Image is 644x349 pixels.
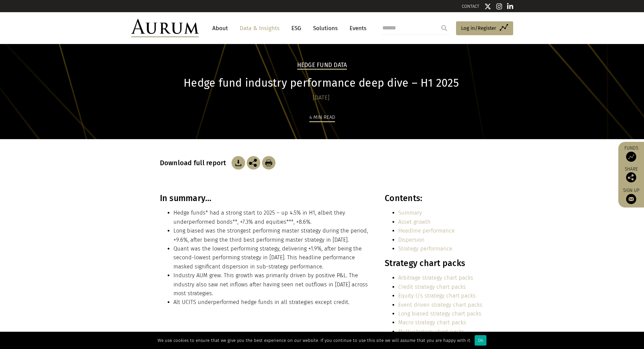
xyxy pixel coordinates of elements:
[131,19,199,37] img: Aurum
[462,4,479,9] a: CONTACT
[398,227,455,234] a: Headline performance
[385,193,482,203] h3: Contents:
[484,3,491,10] img: Twitter icon
[398,245,452,252] a: Strategy performance
[173,271,370,298] li: Industry AUM grew. This growth was primarily driven by positive P&L. The industry also saw net in...
[173,298,370,307] li: Alt UCITS underperformed hedge funds in all strategies except credit.
[160,159,230,167] h3: Download full report
[622,188,641,204] a: Sign up
[173,244,370,271] li: Quant was the lowest performing strategy, delivering +1.9%, after being the second-lowest perform...
[262,156,276,170] img: Download Article
[398,219,431,225] a: Asset growth
[398,284,466,290] a: Credit strategy chart packs
[398,210,422,216] a: Summary
[173,226,370,244] li: Long biased was the strongest performing master strategy during the period, +9.6%, after being th...
[622,145,641,162] a: Funds
[247,156,260,170] img: Share this post
[398,319,466,326] a: Macro strategy chart packs
[626,194,636,204] img: Sign up to our newsletter
[209,22,231,35] a: About
[626,152,636,162] img: Access Funds
[288,22,305,35] a: ESG
[398,292,476,299] a: Equity l/s strategy chart packs
[626,172,636,182] img: Share this post
[160,93,483,103] div: [DATE]
[398,237,425,243] a: Dispersion
[232,156,245,170] img: Download Article
[398,310,481,317] a: Long biased strategy chart packs
[622,167,641,182] div: Share
[297,62,347,70] h2: Hedge Fund Data
[461,24,496,32] span: Log in/Register
[456,21,513,36] a: Log in/Register
[160,77,483,90] h1: Hedge fund industry performance deep dive – H1 2025
[173,209,370,226] li: Hedge funds* had a strong start to 2025 – up 4.5% in H1, albeit they underperformed bonds**, +7.3...
[385,258,482,268] h3: Strategy chart packs
[398,275,473,281] a: Arbitrage strategy chart packs
[496,3,502,10] img: Instagram icon
[475,335,486,346] div: Ok
[309,113,335,122] div: 4 min read
[398,328,464,335] a: Multi-strategy chart packs
[160,193,370,203] h3: In summary…
[310,22,341,35] a: Solutions
[507,3,513,10] img: Linkedin icon
[398,302,482,308] a: Event driven strategy chart packs
[346,22,366,35] a: Events
[236,22,283,35] a: Data & Insights
[437,21,451,35] input: Submit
